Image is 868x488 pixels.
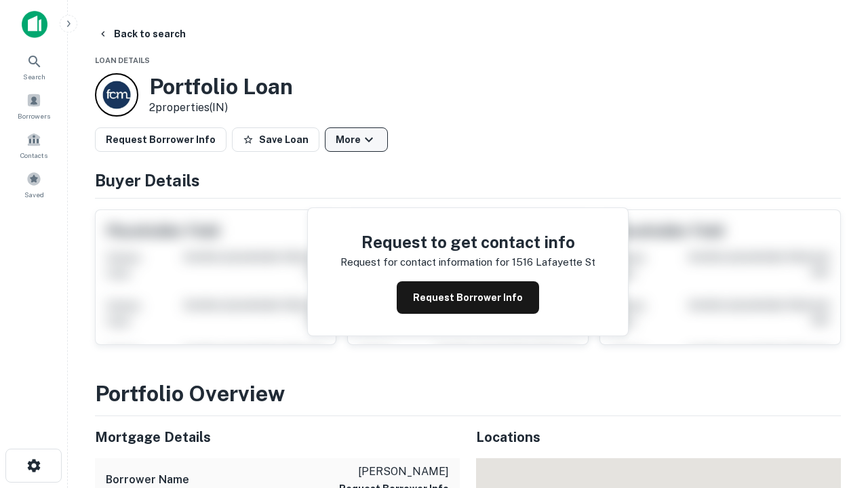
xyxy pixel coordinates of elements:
p: [PERSON_NAME] [339,464,449,480]
span: Search [23,71,45,82]
span: Loan Details [95,56,150,64]
span: Borrowers [18,110,50,121]
a: Contacts [4,127,64,163]
button: More [325,127,388,152]
button: Back to search [92,22,191,46]
p: Request for contact information for [340,254,509,270]
h4: Buyer Details [95,168,841,192]
iframe: Chat Widget [800,380,868,445]
img: capitalize-icon.png [22,11,47,38]
a: Borrowers [4,87,64,124]
span: Saved [24,189,44,200]
h5: Mortgage Details [95,427,460,447]
h3: Portfolio Overview [95,378,841,410]
p: 2 properties (IN) [149,100,293,116]
h4: Request to get contact info [340,230,595,254]
p: 1516 lafayette st [512,254,595,270]
a: Search [4,48,64,85]
h6: Borrower Name [106,472,189,488]
button: Request Borrower Info [95,127,226,152]
span: Contacts [20,150,47,161]
h3: Portfolio Loan [149,74,293,100]
h5: Locations [476,427,841,447]
button: Request Borrower Info [397,281,539,314]
button: Save Loan [232,127,319,152]
a: Saved [4,166,64,203]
